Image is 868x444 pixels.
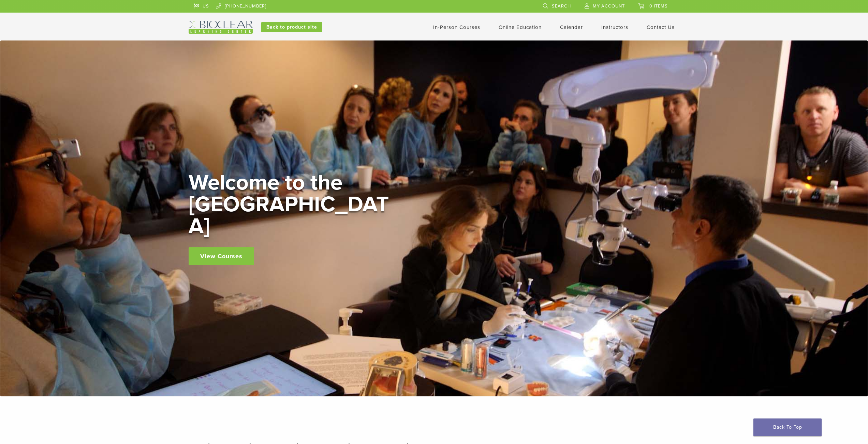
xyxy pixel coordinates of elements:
[261,22,322,32] a: Back to product site
[647,24,675,30] a: Contact Us
[601,24,628,30] a: Instructors
[593,3,625,9] span: My Account
[189,172,393,237] h2: Welcome to the [GEOGRAPHIC_DATA]
[753,418,822,436] a: Back To Top
[560,24,583,30] a: Calendar
[499,24,542,30] a: Online Education
[189,247,254,265] a: View Courses
[433,24,480,30] a: In-Person Courses
[189,21,253,34] img: Bioclear
[552,3,571,9] span: Search
[649,3,668,9] span: 0 items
